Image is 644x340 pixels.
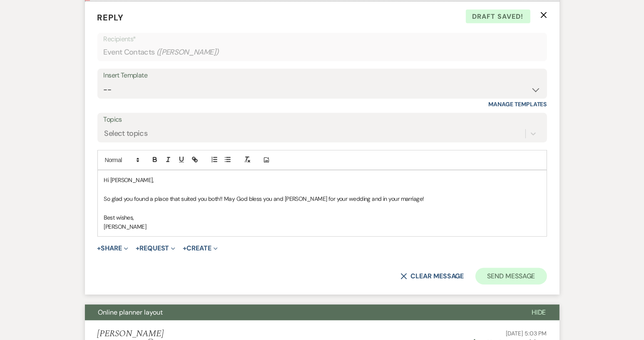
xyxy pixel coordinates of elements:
button: Clear message [400,273,464,280]
a: Manage Templates [489,100,547,108]
div: Insert Template [104,70,541,82]
span: + [183,245,186,252]
button: Hide [518,305,559,320]
label: Topics [104,114,541,126]
span: Draft saved! [466,10,530,24]
button: Send Message [475,268,547,285]
h5: [PERSON_NAME] [97,329,164,339]
button: Create [183,245,217,252]
p: Hi [PERSON_NAME], [104,175,540,185]
div: Event Contacts [104,44,541,60]
span: [DATE] 5:03 PM [506,330,547,337]
div: Select topics [104,128,148,140]
span: ( [PERSON_NAME] ) [157,47,219,58]
span: Reply [97,12,124,23]
p: [PERSON_NAME] [104,222,540,231]
span: Hide [532,308,546,317]
span: + [136,245,139,252]
p: Recipients* [104,34,541,45]
p: So glad you found a place that suited you both!! May God bless you and [PERSON_NAME] for your wed... [104,194,540,203]
button: Request [136,245,175,252]
p: Best wishes, [104,213,540,222]
span: + [97,245,101,252]
span: Online planner layout [98,308,163,317]
button: Online planner layout [85,305,518,320]
button: Share [97,245,129,252]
